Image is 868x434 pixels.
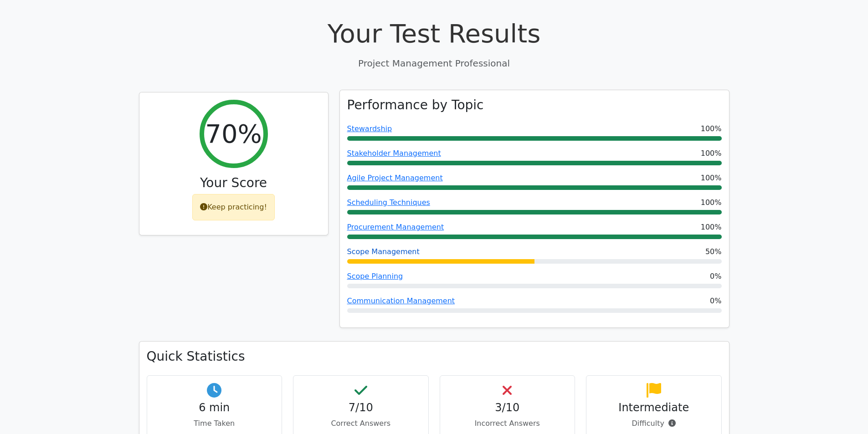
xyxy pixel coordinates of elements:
[347,174,443,182] a: Agile Project Management
[347,124,392,133] a: Stewardship
[347,97,484,113] h3: Performance by Topic
[301,401,421,414] h4: 7/10
[594,418,714,429] p: Difficulty
[154,418,275,429] p: Time Taken
[347,296,455,305] a: Communication Management
[447,401,568,414] h4: 3/10
[205,118,262,149] h2: 70%
[701,222,722,233] span: 100%
[347,272,403,281] a: Scope Planning
[192,194,275,220] div: Keep practicing!
[147,175,321,191] h3: Your Score
[710,271,721,282] span: 0%
[594,401,714,414] h4: Intermediate
[347,149,441,158] a: Stakeholder Management
[701,123,722,134] span: 100%
[347,223,444,231] a: Procurement Management
[154,401,275,414] h4: 6 min
[347,198,430,207] a: Scheduling Techniques
[701,148,722,159] span: 100%
[710,296,721,306] span: 0%
[705,246,722,257] span: 50%
[701,197,722,208] span: 100%
[301,418,421,429] p: Correct Answers
[147,349,722,364] h3: Quick Statistics
[447,418,568,429] p: Incorrect Answers
[701,173,722,184] span: 100%
[139,18,729,49] h1: Your Test Results
[347,247,420,256] a: Scope Management
[139,56,729,70] p: Project Management Professional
